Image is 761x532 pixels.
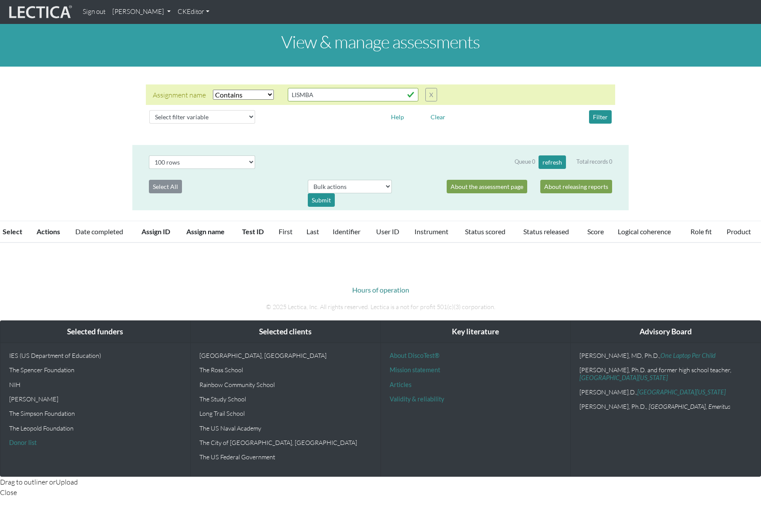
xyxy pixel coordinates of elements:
a: Instrument [414,227,448,236]
a: CKEditor [174,3,213,20]
a: Validity & reliability [390,395,444,403]
p: The Leopold Foundation [9,424,182,432]
button: refresh [539,155,566,169]
p: The US Federal Government [199,453,372,461]
a: Status released [523,227,569,236]
div: Selected clients [191,321,380,343]
a: Mission statement [390,366,440,374]
div: Assignment name [153,90,206,100]
p: Rainbow Community School [199,381,372,388]
a: First [279,227,293,236]
p: The US Naval Academy [199,424,372,432]
p: © 2025 Lectica, Inc. All rights reserved. Lectica is a not for profit 501(c)(3) corporation. [139,302,622,312]
a: Product [727,227,751,236]
a: About the assessment page [447,180,527,193]
th: Assign ID [136,221,181,243]
div: Queue 0 Total records 0 [515,155,612,169]
p: [PERSON_NAME] [9,395,182,403]
a: Status scored [465,227,505,236]
p: Long Trail School [199,410,372,417]
a: Articles [390,381,411,388]
a: Date completed [75,227,123,236]
span: Upload [56,478,78,486]
a: [PERSON_NAME] [109,3,174,20]
a: Identifier [333,227,360,236]
a: Hours of operation [352,286,409,294]
a: Help [387,112,408,120]
p: The City of [GEOGRAPHIC_DATA], [GEOGRAPHIC_DATA] [199,439,372,446]
p: [PERSON_NAME].D., [579,388,752,396]
img: lecticalive [7,4,72,20]
p: IES (US Department of Education) [9,352,182,359]
a: One Laptop Per Child [660,352,716,359]
p: The Study School [199,395,372,403]
a: Sign out [79,3,109,20]
a: Role fit [690,227,712,236]
a: Donor list [9,439,37,446]
button: X [425,88,437,101]
button: Clear [427,110,449,124]
th: Actions [31,221,70,243]
a: About releasing reports [540,180,612,193]
div: Selected funders [0,321,190,343]
div: Key literature [381,321,571,343]
p: The Simpson Foundation [9,410,182,417]
a: Last [306,227,319,236]
a: Logical coherence [618,227,671,236]
a: [GEOGRAPHIC_DATA][US_STATE] [637,388,726,396]
div: Advisory Board [571,321,761,343]
th: Assign name [181,221,237,243]
a: User ID [376,227,399,236]
button: Select All [149,180,182,193]
button: Filter [589,110,612,124]
p: [PERSON_NAME], MD, Ph.D., [579,352,752,359]
p: The Spencer Foundation [9,366,182,374]
p: [PERSON_NAME], Ph.D. [579,403,752,410]
a: About DiscoTest® [390,352,439,359]
a: Score [587,227,604,236]
button: Help [387,110,408,124]
a: [GEOGRAPHIC_DATA][US_STATE] [579,374,668,381]
div: Submit [308,193,335,207]
p: [PERSON_NAME], Ph.D. and former high school teacher, [579,366,752,381]
p: The Ross School [199,366,372,374]
p: [GEOGRAPHIC_DATA], [GEOGRAPHIC_DATA] [199,352,372,359]
em: , [GEOGRAPHIC_DATA], Emeritus [646,403,731,410]
p: NIH [9,381,182,388]
th: Test ID [237,221,273,243]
